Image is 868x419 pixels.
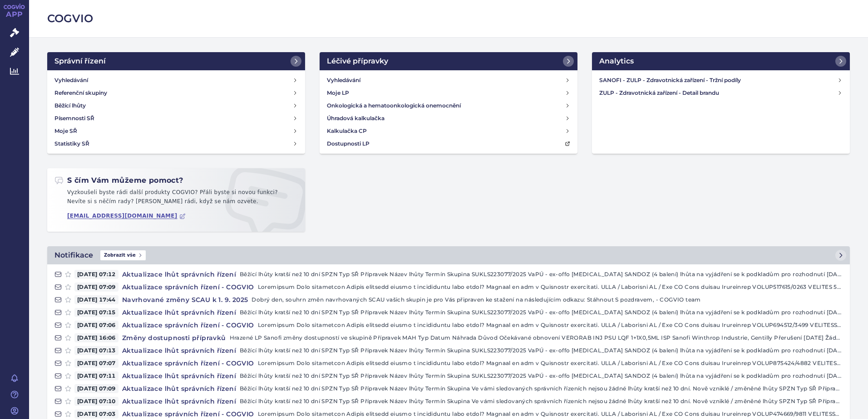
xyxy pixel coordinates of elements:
[323,99,574,112] a: Onkologická a hematoonkologická onemocnění
[596,87,846,99] a: ZULP - Zdravotnická zařízení - Detail brandu
[323,74,574,87] a: Vyhledávání
[599,76,837,85] h4: SANOFI - ZULP - Zdravotnická zařízení - Tržní podíly
[54,101,86,110] h4: Běžící lhůty
[118,346,240,355] h4: Aktualizace lhůt správních řízení
[51,99,301,112] a: Běžící lhůty
[258,321,843,330] p: Loremipsum Dolo sitametcon Adipis elitsedd eiusmo t incididuntu labo etdol? Magnaal en adm v Quis...
[118,397,240,406] h4: Aktualizace lhůt správních řízení
[47,246,850,264] a: NotifikaceZobrazit vše
[47,52,305,70] a: Správní řízení
[54,114,94,123] h4: Písemnosti SŘ
[51,87,301,99] a: Referenční skupiny
[118,270,240,279] h4: Aktualizace lhůt správních řízení
[67,213,186,219] a: [EMAIL_ADDRESS][DOMAIN_NAME]
[51,137,301,150] a: Statistiky SŘ
[51,74,301,87] a: Vyhledávání
[118,321,258,330] h4: Aktualizace správních řízení - COGVIO
[596,74,846,87] a: SANOFI - ZULP - Zdravotnická zařízení - Tržní podíly
[240,384,843,393] p: Běžící lhůty kratší než 10 dní SPZN Typ SŘ Přípravek Název lhůty Termín Skupina Ve vámi sledovaný...
[74,283,118,292] span: [DATE] 07:09
[54,175,183,185] h2: S čím Vám můžeme pomoct?
[74,321,118,330] span: [DATE] 07:06
[51,125,301,137] a: Moje SŘ
[54,76,88,85] h4: Vyhledávání
[118,308,240,317] h4: Aktualizace lhůt správních řízení
[74,359,118,368] span: [DATE] 07:07
[240,308,843,317] p: Běžící lhůty kratší než 10 dní SPZN Typ SŘ Přípravek Název lhůty Termín Skupina SUKLS223077/2025 ...
[54,188,298,209] p: Vyzkoušeli byste rádi další produkty COGVIO? Přáli byste si novou funkci? Nevíte si s něčím rady?...
[323,112,574,125] a: Úhradová kalkulačka
[118,371,240,380] h4: Aktualizace lhůt správních řízení
[323,87,574,99] a: Moje LP
[240,346,843,355] p: Běžící lhůty kratší než 10 dní SPZN Typ SŘ Přípravek Název lhůty Termín Skupina SUKLS223077/2025 ...
[323,137,574,150] a: Dostupnosti LP
[240,397,843,406] p: Běžící lhůty kratší než 10 dní SPZN Typ SŘ Přípravek Název lhůty Termín Skupina Ve vámi sledovaný...
[327,127,367,136] h4: Kalkulačka CP
[74,371,118,380] span: [DATE] 07:11
[252,295,843,304] p: Dobrý den, souhrn změn navrhovaných SCAU vašich skupin je pro Vás připraven ke stažení na následu...
[100,250,146,260] span: Zobrazit vše
[599,56,634,67] h2: Analytics
[54,88,107,97] h4: Referenční skupiny
[327,101,461,110] h4: Onkologická a hematoonkologická onemocnění
[327,114,385,123] h4: Úhradová kalkulačka
[118,384,240,393] h4: Aktualizace lhůt správních řízení
[599,88,837,97] h4: ZULP - Zdravotnická zařízení - Detail brandu
[74,270,118,279] span: [DATE] 07:12
[592,52,850,70] a: Analytics
[327,76,360,85] h4: Vyhledávání
[51,112,301,125] a: Písemnosti SŘ
[118,359,258,368] h4: Aktualizace správních řízení - COGVIO
[74,295,118,304] span: [DATE] 17:44
[118,283,258,292] h4: Aktualizace správních řízení - COGVIO
[323,125,574,137] a: Kalkulačka CP
[240,270,843,279] p: Běžící lhůty kratší než 10 dní SPZN Typ SŘ Přípravek Název lhůty Termín Skupina SUKLS223077/2025 ...
[74,384,118,393] span: [DATE] 07:09
[230,333,843,342] p: Hrazené LP Sanofi změny dostupností ve skupině Přípravek MAH Typ Datum Náhrada Důvod Očekávané ob...
[118,409,258,419] h4: Aktualizace správních řízení - COGVIO
[74,346,118,355] span: [DATE] 07:13
[74,409,118,419] span: [DATE] 07:03
[54,250,93,261] h2: Notifikace
[258,283,843,292] p: Loremipsum Dolo sitametcon Adipis elitsedd eiusmo t incididuntu labo etdol? Magnaal en adm v Quis...
[74,333,118,342] span: [DATE] 16:06
[327,139,370,148] h4: Dostupnosti LP
[258,409,843,419] p: Loremipsum Dolo sitametcon Adipis elitsedd eiusmo t incididuntu labo etdol? Magnaal en adm v Quis...
[54,127,77,136] h4: Moje SŘ
[54,139,89,148] h4: Statistiky SŘ
[54,56,106,67] h2: Správní řízení
[118,333,230,342] h4: Změny dostupnosti přípravků
[74,308,118,317] span: [DATE] 07:15
[47,11,850,26] h2: COGVIO
[327,88,349,97] h4: Moje LP
[327,56,388,67] h2: Léčivé přípravky
[118,295,252,304] h4: Navrhované změny SCAU k 1. 9. 2025
[320,52,577,70] a: Léčivé přípravky
[74,397,118,406] span: [DATE] 07:10
[258,359,843,368] p: Loremipsum Dolo sitametcon Adipis elitsedd eiusmo t incididuntu labo etdol? Magnaal en adm v Quis...
[240,371,843,380] p: Běžící lhůty kratší než 10 dní SPZN Typ SŘ Přípravek Název lhůty Termín Skupina SUKLS223077/2025 ...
